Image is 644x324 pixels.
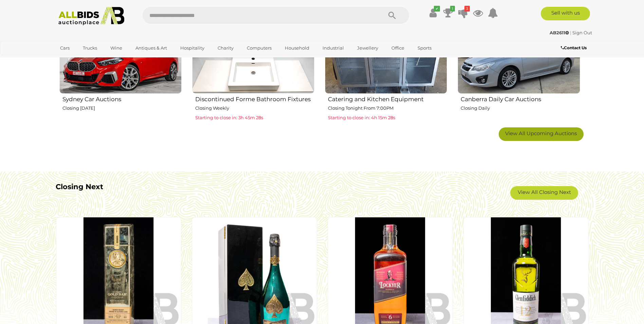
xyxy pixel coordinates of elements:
button: Search [375,7,409,24]
h2: Canberra Daily Car Auctions [461,94,580,103]
a: Antiques & Art [131,42,171,54]
span: View All Upcoming Auctions [505,130,577,137]
i: ✔ [434,6,440,12]
span: Starting to close in: 4h 15m 28s [328,115,395,120]
img: Allbids.com.au [55,7,128,25]
span: | [570,30,571,35]
p: Closing [DATE] [62,104,182,112]
a: Household [280,42,314,54]
i: 3 [464,6,470,12]
h2: Discontinued Forme Bathroom Fixtures [195,94,314,103]
span: Starting to close in: 3h 45m 28s [195,115,263,120]
a: Cars [56,42,74,54]
p: Closing Daily [461,104,580,112]
b: Contact Us [561,45,587,50]
a: [GEOGRAPHIC_DATA] [56,54,113,65]
a: Trucks [78,42,102,54]
p: Closing Weekly [195,104,314,112]
a: View All Upcoming Auctions [499,127,584,141]
a: Sports [413,42,436,54]
a: 3 [458,7,468,19]
p: Closing Tonight From 7:00PM [328,104,447,112]
h2: Catering and Kitchen Equipment [328,94,447,103]
a: Contact Us [561,44,588,52]
a: Hospitality [176,42,209,54]
h2: Sydney Car Auctions [62,94,182,103]
a: Charity [213,42,238,54]
a: View All Closing Next [510,186,578,200]
i: 1 [450,6,455,12]
a: Sign Out [572,30,592,35]
a: Office [387,42,409,54]
strong: AB2611 [550,30,569,35]
a: Sell with us [541,7,590,20]
b: Closing Next [56,182,103,191]
a: Industrial [318,42,348,54]
a: Jewellery [353,42,383,54]
a: AB2611 [550,30,570,35]
a: 1 [443,7,453,19]
a: Computers [242,42,276,54]
a: ✔ [428,7,438,19]
a: Wine [106,42,127,54]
